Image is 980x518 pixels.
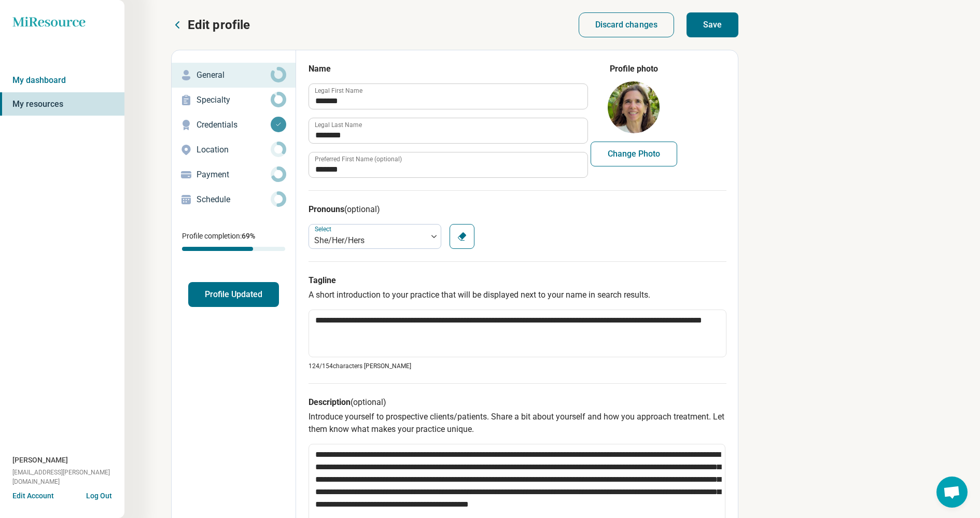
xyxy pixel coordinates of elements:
p: Introduce yourself to prospective clients/patients. Share a bit about yourself and how you approa... [309,411,726,436]
label: Legal First Name [315,88,362,94]
a: General [172,63,296,88]
label: Select [315,226,333,233]
p: Location [197,144,271,156]
a: Credentials [172,113,296,137]
a: Payment [172,162,296,187]
a: Specialty [172,88,296,113]
label: Preferred First Name (optional) [315,156,402,162]
p: Payment [197,169,271,181]
h3: Tagline [309,274,726,287]
a: Location [172,137,296,162]
button: Discard changes [579,12,675,37]
button: Change Photo [591,142,677,166]
h3: Description [309,396,726,409]
button: Log Out [86,491,112,499]
p: 124/ 154 characters [PERSON_NAME] [309,361,726,371]
h3: Pronouns [309,203,726,216]
span: [EMAIL_ADDRESS][PERSON_NAME][DOMAIN_NAME] [12,468,124,486]
div: Open chat [936,477,968,508]
div: Profile completion [182,247,285,251]
p: Schedule [197,193,271,206]
img: avatar image [608,81,660,133]
p: Edit profile [188,17,250,33]
span: (optional) [351,397,386,407]
p: General [197,69,271,81]
p: Specialty [197,94,271,106]
button: Save [687,12,738,37]
div: She/Her/Hers [314,234,422,247]
span: 69 % [242,232,255,240]
p: A short introduction to your practice that will be displayed next to your name in search results. [309,289,726,301]
h3: Name [309,63,587,75]
button: Edit Account [12,491,54,501]
button: Edit profile [171,17,250,33]
span: (optional) [344,204,380,214]
span: [PERSON_NAME] [12,455,68,466]
p: Credentials [197,119,271,131]
div: Profile completion: [172,225,296,257]
legend: Profile photo [610,63,658,75]
a: Schedule [172,187,296,212]
label: Legal Last Name [315,122,362,128]
button: Profile Updated [188,282,279,307]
